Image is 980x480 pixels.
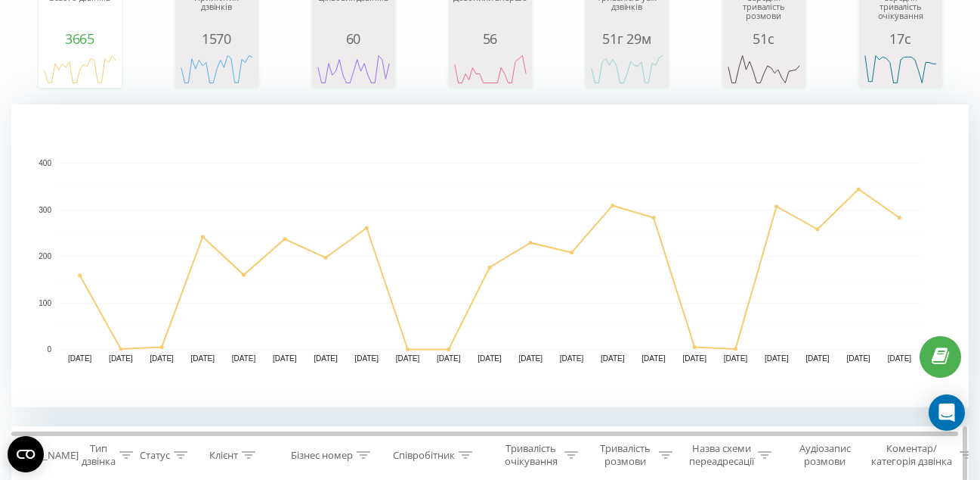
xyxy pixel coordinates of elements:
[179,31,255,46] div: 1570
[82,442,116,468] div: Тип дзвінка
[316,31,391,46] div: 60
[641,354,666,363] text: [DATE]
[726,46,802,92] svg: A chart.
[478,354,502,363] text: [DATE]
[560,354,584,363] text: [DATE]
[689,442,754,468] div: Назва схеми переадресації
[11,104,969,407] svg: A chart.
[888,354,912,363] text: [DATE]
[150,354,174,363] text: [DATE]
[273,354,297,363] text: [DATE]
[140,449,170,462] div: Статус
[453,46,528,92] svg: A chart.
[47,345,51,354] text: 0
[68,354,92,363] text: [DATE]
[589,31,665,46] div: 51г 29м
[39,159,51,167] text: 400
[863,31,938,46] div: 17с
[724,354,748,363] text: [DATE]
[589,46,665,92] svg: A chart.
[846,354,870,363] text: [DATE]
[788,442,861,468] div: Аудіозапис розмови
[179,46,255,92] svg: A chart.
[316,46,391,92] svg: A chart.
[39,299,51,307] text: 100
[805,354,830,363] text: [DATE]
[209,449,238,462] div: Клієнт
[765,354,789,363] text: [DATE]
[232,354,256,363] text: [DATE]
[726,31,802,46] div: 51с
[191,354,215,363] text: [DATE]
[8,436,44,472] button: Open CMP widget
[109,354,133,363] text: [DATE]
[518,354,543,363] text: [DATE]
[291,449,353,462] div: Бізнес номер
[863,46,938,92] svg: A chart.
[42,46,118,92] svg: A chart.
[437,354,461,363] text: [DATE]
[393,449,455,462] div: Співробітник
[867,442,956,468] div: Коментар/категорія дзвінка
[39,206,51,214] text: 300
[682,354,706,363] text: [DATE]
[42,31,118,46] div: 3665
[929,394,965,431] div: Open Intercom Messenger
[39,252,51,260] text: 200
[314,354,338,363] text: [DATE]
[501,442,561,468] div: Тривалість очікування
[396,354,420,363] text: [DATE]
[601,354,625,363] text: [DATE]
[453,31,528,46] div: 56
[595,442,655,468] div: Тривалість розмови
[355,354,379,363] text: [DATE]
